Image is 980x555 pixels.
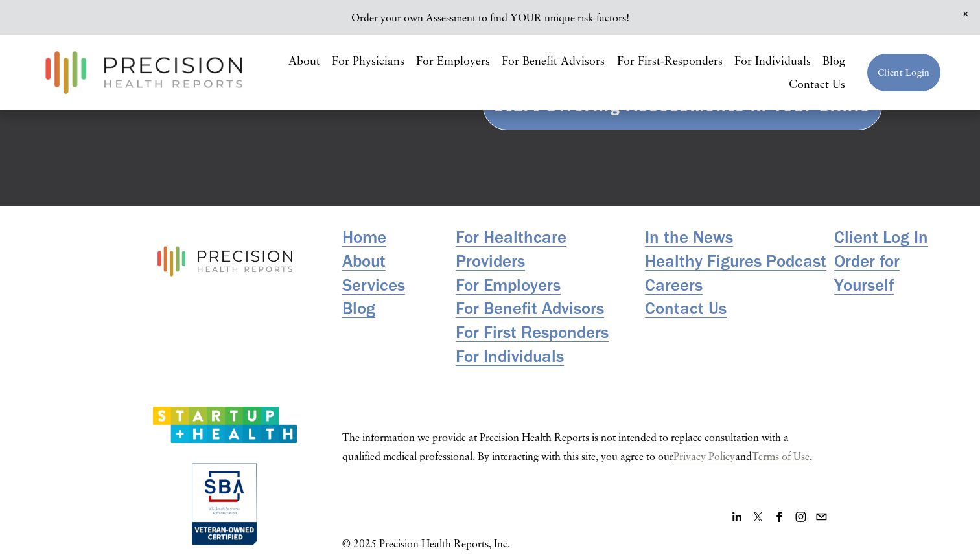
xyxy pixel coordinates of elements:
a: Blog [342,297,375,321]
a: For First-Responders [617,49,723,73]
a: Terms of Use [752,447,810,466]
p: The information we provide at Precision Health Reports is not intended to replace consultation wi... [342,428,827,466]
a: Services [342,273,405,297]
a: Blog [822,49,845,73]
img: Precision Health Reports [39,45,249,100]
a: For Individuals [734,49,811,73]
a: About [342,249,386,273]
a: About [288,49,320,73]
a: Privacy Policy [673,447,735,466]
p: © 2025 Precision Health Reports, Inc. [342,534,563,553]
a: Home [342,225,386,249]
a: For Employers [416,49,490,73]
a: Facebook [774,508,785,526]
a: For Employers [456,273,561,297]
a: For Physicians [332,49,404,73]
a: Contact Us [789,73,845,96]
a: linkedin-unauth [731,508,742,526]
a: Contact Us [645,297,727,321]
a: Instagram [795,508,806,526]
a: For First Responders [456,321,609,345]
a: For Individuals [456,345,564,368]
a: support@precisionhealhreports.com [816,508,827,526]
a: Healthy Figures Podcast [645,249,826,273]
iframe: Chat Widget [915,493,980,555]
a: In the News [645,225,733,249]
a: Careers [645,273,703,297]
a: Client Login [867,53,940,93]
a: X [752,508,764,526]
a: Order for Yourself [834,249,940,297]
a: For Benefit Advisors [502,49,605,73]
a: For Healthcare Providers [456,225,638,273]
a: Client Log In [834,225,928,249]
a: For Benefit Advisors [456,297,604,321]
